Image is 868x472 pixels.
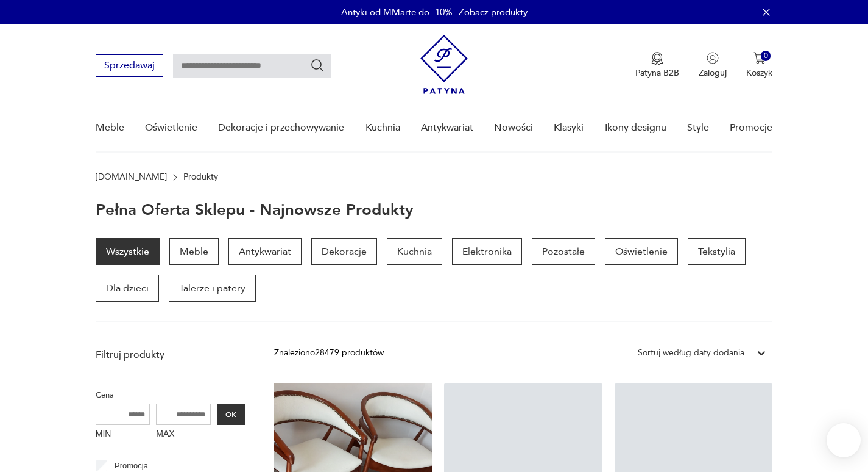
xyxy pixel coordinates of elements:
a: Kuchnia [387,238,442,265]
a: Pozostałe [532,238,595,265]
p: Koszyk [746,67,772,79]
button: Zaloguj [699,52,727,79]
p: Cena [96,388,245,402]
div: Znaleziono 28479 produktów [274,346,384,360]
img: Ikona medalu [651,52,663,65]
a: Oświetlenie [605,238,678,265]
a: [DOMAIN_NAME] [96,172,167,182]
a: Meble [169,238,219,265]
button: Szukaj [310,58,325,73]
a: Klasyki [554,104,584,151]
a: Sprzedawaj [96,62,163,71]
button: 0Koszyk [746,52,772,79]
div: Sortuj według daty dodania [638,346,744,360]
a: Dla dzieci [96,275,159,302]
a: Zobacz produkty [459,6,528,18]
a: Nowości [494,104,533,151]
a: Talerze i patery [169,275,256,302]
div: 0 [761,51,771,61]
a: Style [687,104,709,151]
a: Antykwariat [228,238,302,265]
a: Elektronika [452,238,522,265]
p: Filtruj produkty [96,348,245,361]
a: Antykwariat [421,104,473,151]
img: Ikonka użytkownika [707,52,719,64]
button: OK [217,404,245,425]
label: MAX [156,425,211,445]
button: Sprzedawaj [96,54,163,77]
a: Oświetlenie [145,104,197,151]
a: Dekoracje [311,238,377,265]
p: Zaloguj [699,67,727,79]
h1: Pełna oferta sklepu - najnowsze produkty [96,202,414,219]
a: Ikona medaluPatyna B2B [635,52,679,79]
a: Meble [96,104,124,151]
a: Promocje [730,104,772,151]
iframe: Smartsupp widget button [827,423,861,457]
a: Tekstylia [688,238,746,265]
img: Patyna - sklep z meblami i dekoracjami vintage [420,35,468,94]
a: Ikony designu [605,104,666,151]
label: MIN [96,425,150,445]
a: Wszystkie [96,238,160,265]
a: Kuchnia [365,104,400,151]
p: Patyna B2B [635,67,679,79]
button: Patyna B2B [635,52,679,79]
p: Produkty [183,172,218,182]
img: Ikona koszyka [753,52,766,64]
a: Dekoracje i przechowywanie [218,104,344,151]
p: Antyki od MMarte do -10% [341,6,453,18]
